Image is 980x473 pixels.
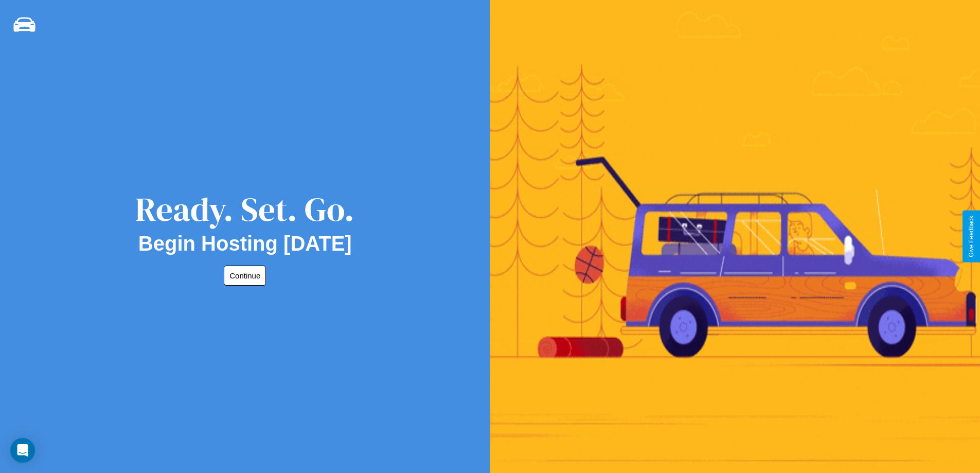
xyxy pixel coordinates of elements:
div: Open Intercom Messenger [10,438,35,463]
button: Continue [224,266,266,286]
div: Give Feedback [968,216,975,257]
div: Ready. Set. Go. [135,186,354,232]
h2: Begin Hosting [DATE] [138,232,352,255]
